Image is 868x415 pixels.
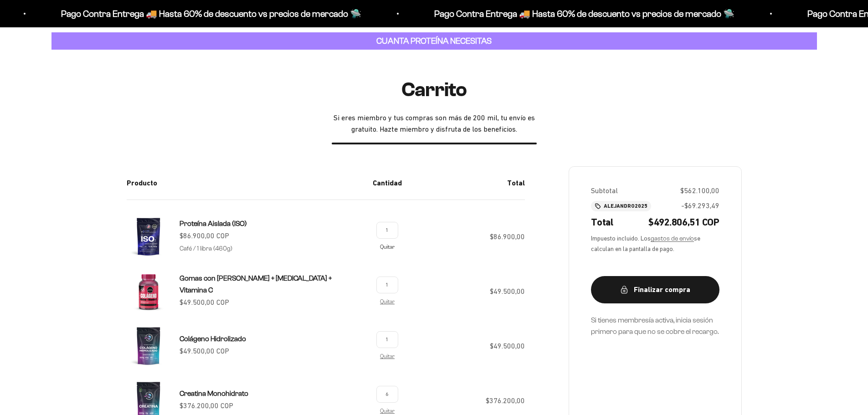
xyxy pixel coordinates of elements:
[434,6,734,21] p: Pago Contra Entrega 🚚 Hasta 60% de descuento vs precios de mercado 🛸
[180,388,248,400] a: Creatina Monohidrato
[376,277,398,293] input: Cambiar cantidad
[180,333,246,345] a: Colágeno Hidrolizado
[180,218,247,230] a: Proteína Aislada (ISO)
[180,272,358,296] a: Gomas con [PERSON_NAME] + [MEDICAL_DATA] + Vitamina C
[409,324,525,379] td: $49.500,00
[409,166,525,200] th: Total
[591,276,719,303] button: Finalizar compra
[681,200,719,212] span: -$69.293,49
[409,200,525,270] td: $86.900,00
[591,215,613,230] span: Total
[591,233,719,254] span: Impuesto incluido. Los se calculan en la pantalla de pago.
[591,185,618,197] span: Subtotal
[376,331,398,348] input: Cambiar cantidad
[651,235,694,242] a: gastos de envío
[648,215,719,230] span: $492.806,51 COP
[180,335,246,343] span: Colágeno Hidrolizado
[591,201,651,211] div: ALEJANDRO2025
[376,386,398,403] input: Cambiar cantidad
[380,408,395,414] a: Eliminar Creatina Monohidrato
[61,6,361,21] p: Pago Contra Entrega 🚚 Hasta 60% de descuento vs precios de mercado 🛸
[180,400,233,412] sale-price: $376.200,00 COP
[380,353,395,359] a: Eliminar Colágeno Hidrolizado
[180,297,229,308] sale-price: $49.500,00 COP
[180,389,248,397] span: Creatina Monohidrato
[127,166,365,200] th: Producto
[180,274,332,294] span: Gomas con [PERSON_NAME] + [MEDICAL_DATA] + Vitamina C
[380,298,395,304] a: Eliminar Gomas con Colageno + Biotina + Vitamina C
[591,353,719,415] iframe: Social Login Buttons
[409,269,525,324] td: $49.500,00
[376,222,398,239] input: Cambiar cantidad
[401,79,467,101] h1: Carrito
[332,112,537,135] span: Si eres miembro y tus compras son más de 200 mil, tu envío es gratuito. Hazte miembro y disfruta ...
[609,284,701,296] div: Finalizar compra
[180,220,247,227] span: Proteína Aislada (ISO)
[180,244,232,254] p: Café / 1 libra (460g)
[380,244,395,250] a: Eliminar Proteína Aislada (ISO) - Café / 1 libra (460g)
[376,36,492,46] strong: CUANTA PROTEÍNA NECESITAS
[180,230,229,242] sale-price: $86.900,00 COP
[591,314,719,338] p: Si tienes membresía activa, inicia sesión primero para que no se cobre el recargo.
[365,166,409,200] th: Cantidad
[180,345,229,357] sale-price: $49.500,00 COP
[680,185,719,197] span: $562.100,00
